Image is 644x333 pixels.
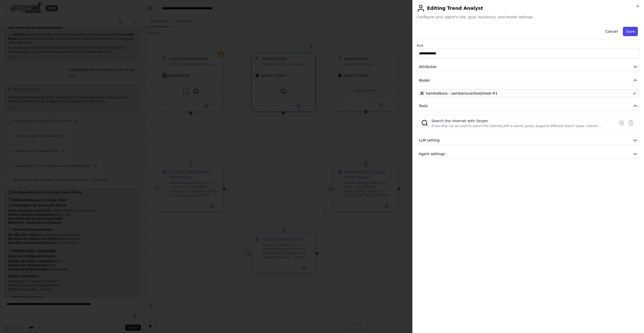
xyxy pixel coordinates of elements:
[417,4,640,12] h2: Editing Trend Analyst
[419,103,428,109] span: Tools
[626,118,636,128] button: Delete tool
[419,78,430,83] span: Model
[417,14,640,20] span: Configure your agent's role, goal, backstory, and model settings.
[417,44,640,48] label: Role
[431,118,612,123] div: Search the internet with Serper
[417,149,640,159] button: Agent settings
[418,89,639,97] button: SambaNova - sambanova/DeepSeek-R1
[623,27,638,36] button: Save
[419,138,440,143] span: LLM setting
[431,124,612,128] div: A tool that can be used to search the internet with a search_query. Supports different search typ...
[419,64,437,69] span: Attributes
[617,118,626,128] button: Configure tool
[602,27,621,36] button: Cancel
[417,136,640,145] button: LLM setting
[419,151,445,156] span: Agent settings
[426,91,498,96] span: SambaNova - sambanova/DeepSeek-R1
[417,76,640,85] button: Model
[417,62,640,72] button: Attributes
[421,119,428,127] img: SerperDevTool
[417,101,640,111] button: Tools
